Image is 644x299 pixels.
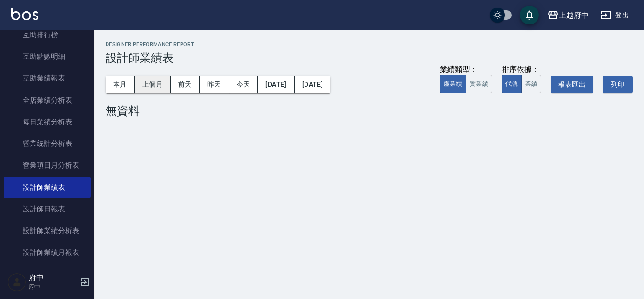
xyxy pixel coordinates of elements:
a: 設計師業績表 [4,177,91,198]
button: 上越府中 [544,6,593,25]
button: 前天 [171,76,200,93]
button: save [520,6,539,24]
a: 設計師業績分析表 [4,220,91,242]
img: Logo [11,8,38,20]
a: 設計師日報表 [4,198,91,220]
button: 業績 [521,75,542,93]
button: 今天 [229,76,258,93]
a: 每日業績分析表 [4,111,91,133]
a: 營業項目月分析表 [4,154,91,176]
a: 互助業績報表 [4,67,91,89]
button: 實業績 [466,75,492,93]
button: 登出 [596,7,633,24]
button: 報表匯出 [551,76,593,93]
button: 列印 [603,76,633,93]
h5: 府中 [29,273,77,283]
p: 府中 [29,283,77,291]
a: 設計師業績月報表 [4,242,91,263]
button: [DATE] [258,76,294,93]
button: 虛業績 [440,75,466,93]
button: [DATE] [295,76,330,93]
a: 全店業績分析表 [4,89,91,111]
div: 業績類型： [440,65,492,75]
a: 互助排行榜 [4,24,91,46]
div: 排序依據： [502,65,542,75]
h3: 設計師業績表 [106,51,633,65]
button: 昨天 [200,76,229,93]
button: 本月 [106,76,135,93]
a: 設計師抽成報表 [4,264,91,285]
a: 互助點數明細 [4,46,91,67]
button: 代號 [502,75,522,93]
h2: Designer Performance Report [106,41,633,48]
div: 無資料 [106,105,633,118]
img: Person [8,273,26,291]
div: 上越府中 [559,9,589,21]
button: 上個月 [135,76,171,93]
a: 營業統計分析表 [4,133,91,154]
